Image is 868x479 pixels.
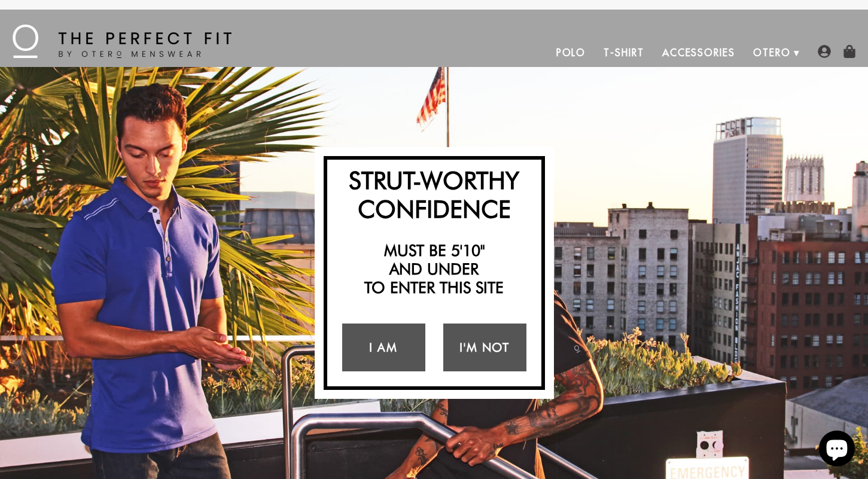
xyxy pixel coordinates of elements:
img: user-account-icon.png [818,45,831,58]
a: Accessories [653,38,744,67]
img: The Perfect Fit - by Otero Menswear - Logo [13,25,232,58]
inbox-online-store-chat: Shopify online store chat [815,431,858,469]
a: I'm Not [443,324,526,371]
h2: Strut-Worthy Confidence [333,166,535,223]
a: Polo [547,38,595,67]
a: I Am [342,324,425,371]
img: shopping-bag-icon.png [843,45,856,58]
h2: Must be 5'10" and under to enter this site [333,241,535,297]
a: T-Shirt [595,38,653,67]
a: Otero [744,38,800,67]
